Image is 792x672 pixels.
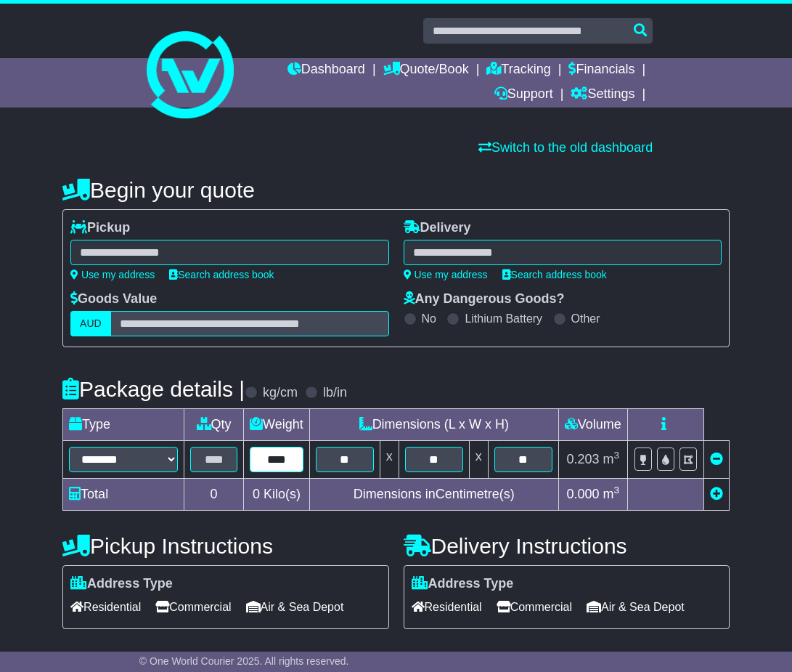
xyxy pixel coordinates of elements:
div: Domain Overview [55,86,130,95]
td: 0 [184,479,244,511]
a: Search address book [502,269,607,280]
h4: Delivery Instructions [404,534,730,558]
div: v 4.0.25 [41,23,71,35]
label: Delivery [404,220,471,236]
label: Pickup [70,220,130,236]
sup: 3 [614,485,620,495]
span: Air & Sea Depot [587,596,685,618]
span: 0.000 [567,487,600,501]
span: m [603,487,620,501]
span: 0 [253,487,260,501]
a: Support [494,83,553,108]
a: Add new item [710,487,723,501]
sup: 3 [614,450,620,461]
td: Total [63,479,184,511]
a: Settings [571,83,634,108]
a: Use my address [70,269,155,280]
img: website_grey.svg [23,38,35,49]
label: Other [571,312,600,325]
label: Goods Value [70,291,157,307]
a: Financials [568,58,634,83]
a: Switch to the old dashboard [478,140,653,155]
label: Any Dangerous Goods? [404,291,565,307]
img: tab_keywords_by_traffic_grey.svg [144,84,156,96]
a: Quote/Book [383,58,469,83]
td: Dimensions in Centimetre(s) [309,479,558,511]
span: Air & Sea Depot [246,596,344,618]
td: x [380,441,399,479]
div: Domain: [DOMAIN_NAME] [38,38,160,49]
label: kg/cm [263,385,298,401]
div: Keywords by Traffic [160,86,245,95]
span: Commercial [155,596,231,618]
td: Weight [244,409,310,441]
a: Use my address [404,269,488,280]
label: Address Type [70,576,173,592]
h4: Pickup Instructions [62,534,388,558]
td: Qty [184,409,244,441]
a: Tracking [486,58,550,83]
img: tab_domain_overview_orange.svg [39,84,51,96]
h4: Package details | [62,377,245,401]
span: Residential [70,596,141,618]
label: Lithium Battery [465,312,542,325]
label: AUD [70,311,111,336]
a: Dashboard [287,58,365,83]
a: Search address book [169,269,274,280]
span: Residential [412,596,482,618]
td: Kilo(s) [244,479,310,511]
td: Type [63,409,184,441]
span: m [603,452,620,466]
h4: Begin your quote [62,178,730,202]
td: x [469,441,488,479]
label: lb/in [323,385,347,401]
span: 0.203 [567,452,600,466]
span: Commercial [497,596,572,618]
td: Dimensions (L x W x H) [309,409,558,441]
a: Remove this item [710,452,723,466]
span: © One World Courier 2025. All rights reserved. [139,655,349,667]
td: Volume [558,409,627,441]
img: logo_orange.svg [23,23,35,35]
label: Address Type [412,576,514,592]
label: No [422,312,436,325]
